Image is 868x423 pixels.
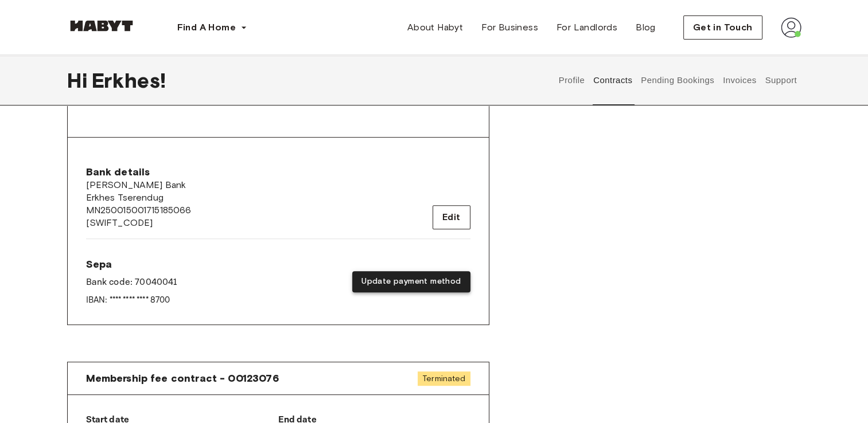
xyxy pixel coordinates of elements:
[86,204,192,217] span: MN250015001715185066
[86,371,279,385] span: Membership fee contract - 00123076
[547,16,626,39] a: For Landlords
[86,165,192,179] span: Bank details
[556,21,617,34] span: For Landlords
[554,55,801,105] div: user profile tabs
[86,179,192,191] span: [PERSON_NAME] Bank
[764,55,799,105] button: Support
[781,17,801,38] img: avatar
[442,210,461,224] span: Edit
[67,20,136,32] img: Habyt
[626,16,665,39] a: Blog
[177,21,236,34] span: Find A Home
[592,55,634,105] button: Contracts
[86,191,192,204] span: Erkhes Tserendug
[398,16,472,39] a: About Habyt
[683,15,762,40] button: Get in Touch
[693,21,753,34] span: Get in Touch
[67,68,92,92] span: Hi
[86,276,177,289] p: Bank code: 70040041
[721,55,757,105] button: Invoices
[407,21,463,34] span: About Habyt
[168,16,256,39] button: Find A Home
[636,21,656,34] span: Blog
[86,257,177,271] span: Sepa
[557,55,586,105] button: Profile
[92,68,166,92] span: Erkhes !
[86,217,192,229] span: [SWIFT_CODE]
[418,371,470,386] span: Terminated
[481,21,538,34] span: For Business
[640,55,716,105] button: Pending Bookings
[433,205,470,229] button: Edit
[472,16,547,39] a: For Business
[352,271,470,292] button: Update payment method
